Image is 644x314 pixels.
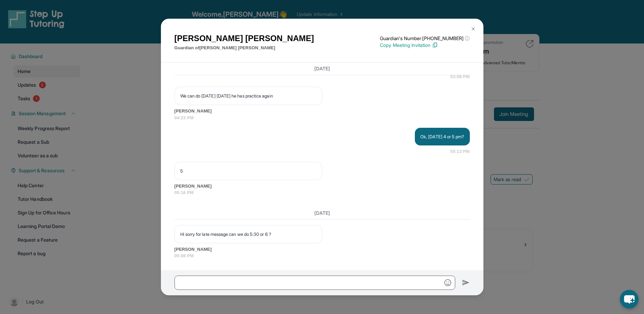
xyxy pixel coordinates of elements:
[380,42,470,49] p: Copy Meeting Invitation
[174,65,470,72] h3: [DATE]
[462,279,470,287] img: Send icon
[174,252,470,259] span: 05:08 PM
[471,26,476,32] img: Close Icon
[465,35,470,42] span: ⓘ
[180,231,316,238] p: Hi sorry for late message can we do 5:30 or 6 ?
[180,92,316,99] p: We can do [DATE] [DATE] he has practice again
[420,133,464,140] p: Ok, [DATE] 4 or 5 pm?
[450,148,470,155] span: 05:13 PM
[444,279,451,286] img: Emoji
[174,246,470,253] span: [PERSON_NAME]
[174,115,470,121] span: 04:23 PM
[620,290,639,309] button: chat-button
[174,32,314,45] h1: [PERSON_NAME] [PERSON_NAME]
[174,108,470,115] span: [PERSON_NAME]
[380,35,470,42] p: Guardian's Number: [PHONE_NUMBER]
[174,189,470,196] span: 05:16 PM
[432,42,438,48] img: Copy Icon
[174,183,470,190] span: [PERSON_NAME]
[180,168,316,174] p: 5
[174,210,470,216] h3: [DATE]
[174,45,314,51] p: Guardian of [PERSON_NAME] [PERSON_NAME]
[450,73,470,80] span: 03:08 PM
